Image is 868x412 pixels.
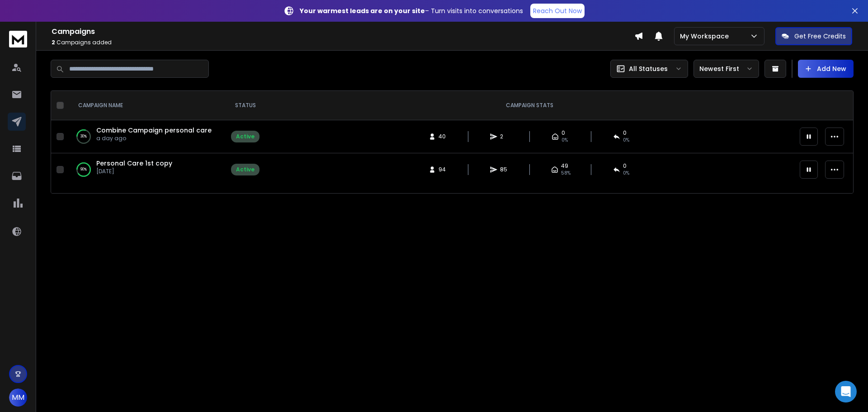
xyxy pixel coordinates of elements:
span: 0 % [623,137,629,144]
button: Add New [798,60,854,78]
button: MM [9,388,27,407]
div: Open Intercom Messenger [835,381,857,403]
span: 0 [623,129,627,137]
p: – Turn visits into conversations [300,6,523,15]
button: Get Free Credits [775,27,852,45]
th: CAMPAIGN STATS [265,91,794,120]
p: Get Free Credits [794,32,846,41]
span: 2 [500,133,509,140]
th: CAMPAIGN NAME [67,91,226,120]
a: Combine Campaign personal care [96,126,212,135]
p: 90 % [80,165,87,174]
span: 0 % [623,170,629,177]
button: Newest First [693,60,759,78]
a: Personal Care 1st copy [96,159,172,168]
span: 2 [52,38,55,46]
td: 30%Combine Campaign personal carea day ago [67,120,226,153]
p: a day ago [96,135,212,142]
p: 30 % [80,132,87,141]
h1: Campaigns [52,26,634,37]
span: 58 % [561,170,571,177]
span: 0 [561,129,565,137]
span: 0 % [561,137,568,144]
p: [DATE] [96,168,172,175]
img: logo [9,31,27,47]
p: All Statuses [629,64,668,73]
span: 94 [439,166,448,173]
p: Reach Out Now [533,6,582,15]
span: 85 [500,166,509,173]
a: Reach Out Now [530,4,585,18]
td: 90%Personal Care 1st copy[DATE] [67,153,226,186]
span: 40 [439,133,448,140]
div: Active [236,166,255,173]
p: Campaigns added [52,39,634,46]
th: STATUS [226,91,265,120]
div: Active [236,133,255,140]
p: My Workspace [680,32,732,41]
span: 49 [561,162,568,170]
span: 0 [623,162,627,170]
strong: Your warmest leads are on your site [300,6,425,15]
